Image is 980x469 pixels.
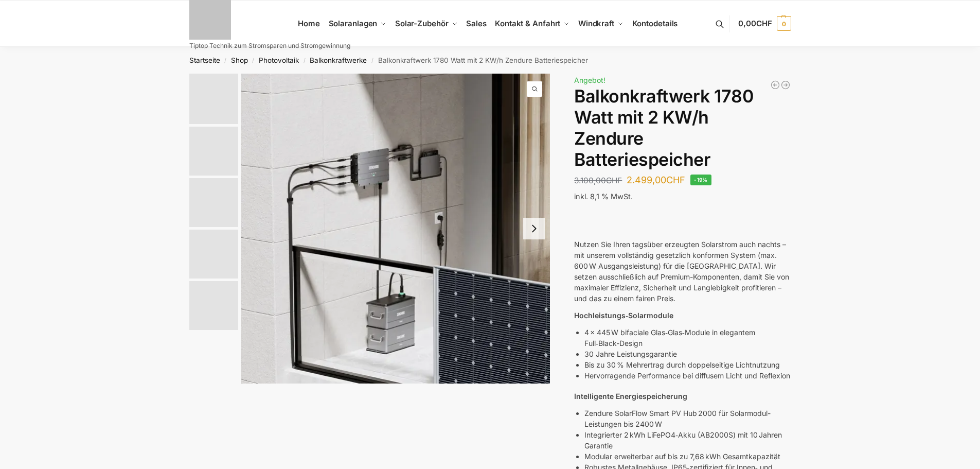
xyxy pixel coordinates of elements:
[574,239,791,304] p: Nutzen Sie Ihren tagsüber erzeugten Solarstrom auch nachts – mit unserem vollständig gesetzlich k...
[495,19,560,28] span: Kontakt & Anfahrt
[574,1,628,47] a: Windkraft
[171,47,809,74] nav: Breadcrumb
[584,359,791,370] p: Bis zu 30 % Mehrertrag durch doppelseitige Lichtnutzung
[632,19,678,28] span: Kontodetails
[574,214,580,215] button: Kopieren
[574,192,633,201] span: inkl. 8,1 % MwSt.
[310,56,367,64] a: Balkonkraftwerke
[777,16,791,31] span: 0
[324,1,390,47] a: Solaranlagen
[523,218,545,239] button: Next slide
[690,175,711,185] span: -19%
[391,1,462,47] a: Solar-Zubehör
[241,74,550,384] a: Zendure-solar-flow-Batteriespeicher für BalkonkraftwerkeZnedure solar flow Batteriespeicher fuer ...
[584,429,791,451] p: Integrierter 2 kWh LiFePO4‑Akku (AB2000S) mit 10 Jahren Garantie
[578,19,614,28] span: Windkraft
[666,175,685,185] span: CHF
[586,214,593,215] button: Schlechte Reaktion
[259,56,299,64] a: Photovoltaik
[241,74,550,384] img: Zendure-solar-flow-Batteriespeicher für Balkonkraftwerke
[627,175,685,185] bdi: 2.499,00
[189,178,238,227] img: Zendure Batteriespeicher-wie anschliessen
[593,214,599,215] button: Vorlesen
[780,80,791,90] a: Mega XXL 1780 Watt Steckerkraftwerk Genehmigungsfrei.
[248,57,259,65] span: /
[574,392,687,401] strong: Intelligente Energiespeicherung
[574,76,605,84] span: Angebot!
[189,56,220,64] a: Startseite
[770,80,780,90] a: 7,2 KW Dachanlage zur Selbstmontage
[606,176,622,185] span: CHF
[466,19,487,28] span: Sales
[584,408,791,429] p: Zendure SolarFlow Smart PV Hub 2000 für Solarmodul-Leistungen bis 2400 W
[574,86,791,170] h1: Balkonkraftwerk 1780 Watt mit 2 KW/h Zendure Batteriespeicher
[584,370,791,381] p: Hervorragende Performance bei diffusem Licht und Reflexion
[584,327,791,349] p: 4 × 445 W bifaciale Glas‑Glas‑Module in elegantem Full‑Black-Design
[220,57,231,65] span: /
[367,57,378,65] span: /
[574,176,622,185] bdi: 3.100,00
[584,451,791,462] p: Modular erweiterbar auf bis zu 7,68 kWh Gesamtkapazität
[738,19,772,28] span: 0,00
[599,214,605,215] button: In Canvas bearbeiten
[299,57,310,65] span: /
[756,19,772,28] span: CHF
[574,311,673,320] strong: Hochleistungs‑Solarmodule
[584,349,791,359] p: 30 Jahre Leistungsgarantie
[231,56,248,64] a: Shop
[189,74,238,124] img: Zendure-solar-flow-Batteriespeicher für Balkonkraftwerke
[329,19,378,28] span: Solaranlagen
[605,214,611,215] button: Weitergeben
[580,214,586,215] button: Gute Reaktion
[462,1,491,47] a: Sales
[491,1,574,47] a: Kontakt & Anfahrt
[395,19,449,28] span: Solar-Zubehör
[189,127,238,176] img: Zendure-solar-flow-Batteriespeicher für Balkonkraftwerke
[189,43,350,49] p: Tiptop Technik zum Stromsparen und Stromgewinnung
[189,281,238,330] img: Anschlusskabel-3meter_schweizer-stecker
[738,8,791,39] a: 0,00CHF 0
[628,1,682,47] a: Kontodetails
[189,230,238,279] img: Maysun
